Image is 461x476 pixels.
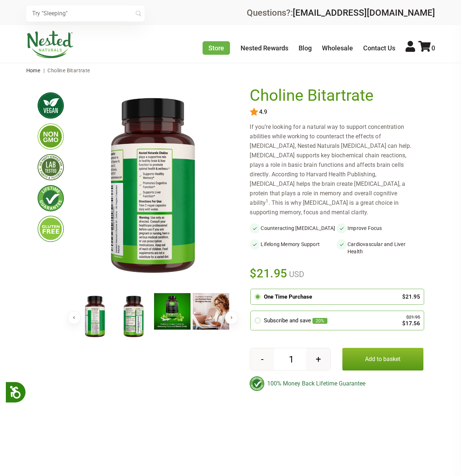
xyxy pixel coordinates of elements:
h1: Choline Bitartrate [250,87,420,105]
img: gmofree [38,123,64,150]
input: Try "Sleeping" [26,5,145,22]
a: Contact Us [363,44,395,52]
button: Previous [68,311,81,324]
img: Choline Bitartrate [76,87,230,287]
a: Wholesale [322,44,353,52]
img: Choline Bitartrate [77,293,113,341]
a: 0 [418,44,435,52]
div: If you’re looking for a natural way to support concentration abilities while working to counterac... [250,122,423,217]
img: vegan [38,92,64,119]
img: lifetimeguarantee [38,185,64,211]
li: Cardiovascular and Liver Health [337,239,423,257]
button: Add to basket [342,348,423,371]
li: Counteracting [MEDICAL_DATA] [250,223,337,233]
li: Lifelong Memory Support [250,239,337,257]
div: 100% Money Back Lifetime Guarantee [250,376,423,391]
div: Questions?: [247,8,435,17]
span: 4.9 [258,109,267,115]
img: glutenfree [38,216,64,242]
button: + [306,348,330,370]
img: badge-lifetimeguarantee-color.svg [250,376,264,391]
span: | [42,68,46,73]
nav: breadcrumbs [26,63,435,78]
a: Nested Rewards [241,44,288,52]
li: Improve Focus [337,223,423,233]
img: Choline Bitartrate [193,293,229,330]
span: Choline Bitartrate [47,68,90,73]
a: [EMAIL_ADDRESS][DOMAIN_NAME] [293,8,435,18]
img: Choline Bitartrate [115,293,152,341]
sup: 1 [266,199,268,204]
img: thirdpartytested [38,154,64,180]
img: Nested Naturals [26,31,74,58]
span: USD [287,270,304,279]
img: Choline Bitartrate [154,293,191,330]
button: Next [225,311,238,324]
a: Blog [299,44,312,52]
span: 0 [431,44,435,52]
img: star.svg [250,108,258,116]
a: Store [203,41,230,55]
a: Home [26,68,41,73]
button: - [250,348,274,370]
span: $21.95 [250,265,287,281]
